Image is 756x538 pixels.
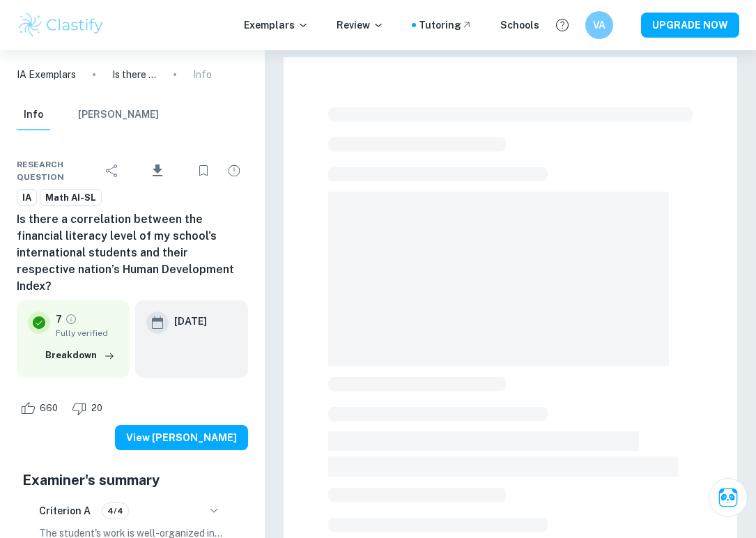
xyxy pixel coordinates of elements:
[17,191,36,205] span: IA
[102,505,128,517] span: 4/4
[17,189,37,206] a: IA
[174,314,207,329] h6: [DATE]
[40,189,102,206] a: Math AI-SL
[709,478,748,517] button: Ask Clai
[193,67,212,82] p: Info
[17,67,76,82] a: IA Exemplars
[68,397,110,420] div: Dislike
[78,100,159,130] button: [PERSON_NAME]
[220,157,248,185] div: Report issue
[17,100,50,130] button: Info
[17,211,248,295] h6: Is there a correlation between the financial literacy level of my school's international students...
[42,345,118,366] button: Breakdown
[337,17,384,33] p: Review
[40,191,101,205] span: Math AI-SL
[115,425,248,450] button: View [PERSON_NAME]
[84,401,110,415] span: 20
[17,11,105,39] img: Clastify logo
[244,17,309,33] p: Exemplars
[17,158,98,183] span: Research question
[98,157,126,185] div: Share
[641,13,739,38] button: UPGRADE NOW
[550,13,574,37] button: Help and Feedback
[39,503,91,518] h6: Criterion A
[585,11,613,39] button: VA
[56,327,118,339] span: Fully verified
[22,470,242,491] h5: Examiner's summary
[500,17,539,33] a: Schools
[129,153,187,189] div: Download
[32,401,65,415] span: 660
[592,17,608,33] h6: VA
[112,67,157,82] p: Is there a correlation between the financial literacy level of my school's international students...
[17,397,65,420] div: Like
[56,312,62,327] p: 7
[190,157,217,185] div: Bookmark
[65,313,77,325] a: Grade fully verified
[419,17,472,33] a: Tutoring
